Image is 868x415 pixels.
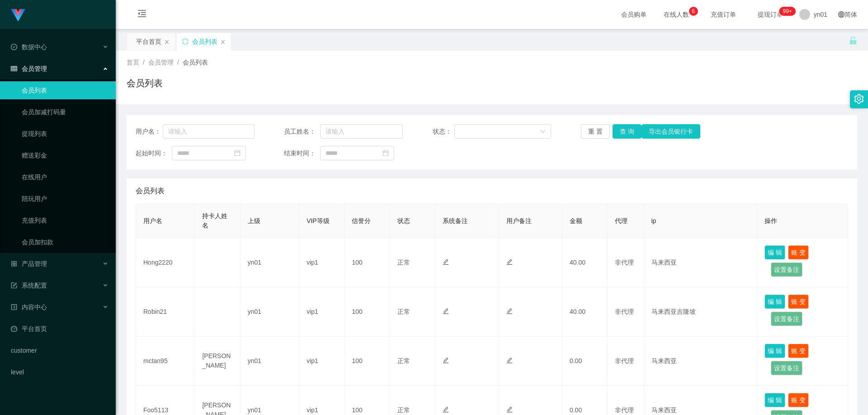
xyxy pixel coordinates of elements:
button: 查 询 [613,124,642,139]
button: 设置备注 [771,361,802,375]
i: 图标: down [540,129,546,135]
i: 图标: edit [506,259,513,265]
input: 请输入 [320,124,403,139]
span: VIP等级 [307,217,330,224]
span: 内容中心 [11,303,47,311]
i: 图标: check-circle-o [11,44,17,50]
span: 非代理 [615,259,634,266]
button: 账 变 [788,344,809,358]
i: 图标: calendar [234,150,241,156]
i: 图标: setting [854,94,864,104]
td: 100 [344,238,390,287]
i: 图标: global [838,11,844,18]
a: level [11,363,108,381]
td: Hong2220 [136,238,195,287]
i: 图标: edit [506,406,513,413]
i: 图标: close [220,39,226,45]
a: 赠送彩金 [22,146,108,164]
span: 会员管理 [11,65,47,72]
td: vip1 [299,287,344,336]
i: 图标: unlock [849,37,857,45]
button: 重 置 [581,124,610,139]
td: 40.00 [562,238,608,287]
a: 会员列表 [22,81,108,99]
button: 编 辑 [764,245,785,260]
td: yn01 [241,336,299,386]
span: 产品管理 [11,260,47,267]
span: 会员列表 [136,186,165,196]
span: 正常 [397,406,410,414]
i: 图标: sync [182,38,189,45]
a: 会员加减打码量 [22,103,108,121]
i: 图标: appstore-o [11,261,17,267]
span: 员工姓名： [284,127,320,136]
span: 正常 [397,308,410,315]
span: 系统配置 [11,282,47,289]
button: 编 辑 [764,294,785,309]
td: 40.00 [562,287,608,336]
button: 账 变 [788,393,809,407]
span: 非代理 [615,357,634,364]
button: 账 变 [788,294,809,309]
td: vip1 [299,238,344,287]
span: / [143,59,145,66]
i: 图标: calendar [382,150,389,156]
i: 图标: form [11,282,17,289]
sup: 6 [689,7,698,16]
td: mctan95 [136,336,195,386]
button: 导出会员银行卡 [642,124,700,139]
h1: 会员列表 [127,76,163,90]
a: 在线用户 [22,168,108,186]
td: 100 [344,287,390,336]
span: 正常 [397,357,410,364]
span: 提现订单 [753,11,788,18]
span: 起始时间： [136,149,172,158]
sup: 317 [779,7,795,16]
td: [PERSON_NAME] [195,336,240,386]
td: yn01 [241,238,299,287]
i: 图标: menu-fold [127,0,157,29]
span: / [177,59,179,66]
span: 操作 [764,217,777,224]
i: 图标: table [11,65,17,72]
a: 陪玩用户 [22,190,108,208]
input: 请输入 [163,124,255,139]
td: vip1 [299,336,344,386]
span: 用户备注 [506,217,532,224]
a: 充值列表 [22,211,108,229]
span: 正常 [397,259,410,266]
span: 非代理 [615,406,634,414]
span: ip [651,217,656,224]
a: customer [11,341,108,359]
a: 图标: dashboard平台首页 [11,320,108,338]
span: 用户名： [136,127,163,136]
a: 提现列表 [22,125,108,143]
span: 在线人数 [659,11,693,18]
span: 结束时间： [284,149,320,158]
i: 图标: edit [443,259,449,265]
td: Robin21 [136,287,195,336]
i: 图标: edit [506,308,513,314]
span: 充值订单 [706,11,741,18]
div: 平台首页 [136,33,161,50]
span: 数据中心 [11,43,47,51]
i: 图标: close [164,39,170,45]
span: 持卡人姓名 [202,212,227,229]
button: 设置备注 [771,312,802,326]
td: 马来西亚 [644,238,758,287]
span: 会员列表 [183,59,208,66]
a: 会员加扣款 [22,233,108,251]
i: 图标: edit [443,406,449,413]
i: 图标: profile [11,304,17,310]
span: 首页 [127,59,139,66]
span: 用户名 [143,217,162,224]
span: 会员管理 [148,59,174,66]
img: logo.9652507e.png [11,9,25,22]
span: 状态： [433,127,455,136]
td: 100 [344,336,390,386]
i: 图标: edit [443,308,449,314]
span: 信誉分 [352,217,371,224]
span: 系统备注 [443,217,468,224]
span: 非代理 [615,308,634,315]
div: 会员列表 [192,33,217,50]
